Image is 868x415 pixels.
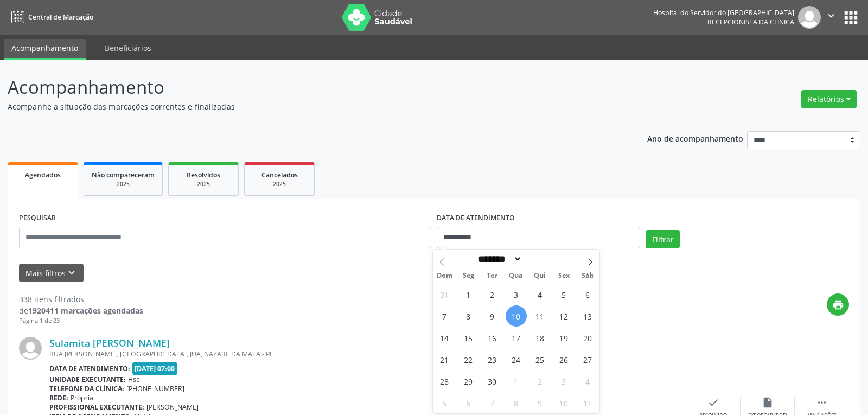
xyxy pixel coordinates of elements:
span: Dom [433,272,457,279]
span: Setembro 10, 2025 [506,305,527,327]
span: Setembro 4, 2025 [529,284,551,305]
span: Outubro 11, 2025 [577,392,598,413]
span: Agendados [25,170,61,180]
span: Setembro 29, 2025 [458,371,479,392]
b: Telefone da clínica: [49,384,124,393]
a: Central de Marcação [8,8,93,26]
button: apps [841,8,860,27]
i: keyboard_arrow_down [66,267,78,279]
span: Outubro 5, 2025 [434,392,455,413]
span: Cancelados [261,170,298,180]
span: Setembro 12, 2025 [553,305,575,327]
a: Beneficiários [97,39,159,58]
i: check [707,397,719,408]
span: Setembro 6, 2025 [577,284,598,305]
p: Ano de acompanhamento [647,131,743,145]
span: Sex [552,272,576,279]
span: Outubro 6, 2025 [458,392,479,413]
b: Rede: [49,393,68,403]
span: Setembro 1, 2025 [458,284,479,305]
span: Ter [480,272,504,279]
span: Setembro 30, 2025 [482,371,503,392]
i: insert_drive_file [762,397,774,408]
span: Outubro 3, 2025 [553,371,575,392]
b: Profissional executante: [49,403,144,412]
span: Setembro 28, 2025 [434,371,455,392]
i:  [825,10,837,22]
span: Hse [128,375,140,384]
span: Setembro 11, 2025 [529,305,551,327]
span: Setembro 14, 2025 [434,327,455,348]
span: Agosto 31, 2025 [434,284,455,305]
span: Central de Marcação [28,12,93,22]
span: Não compareceram [92,170,155,180]
span: [DATE] 07:00 [132,362,178,375]
span: Própria [71,393,93,403]
span: Outubro 9, 2025 [529,392,551,413]
span: Setembro 15, 2025 [458,327,479,348]
span: [PERSON_NAME] [146,403,199,412]
span: Setembro 5, 2025 [553,284,575,305]
span: Outubro 10, 2025 [553,392,575,413]
button: Filtrar [646,230,680,248]
span: Seg [456,272,480,279]
span: Setembro 26, 2025 [553,349,575,370]
button:  [821,6,841,29]
button: Relatórios [801,90,857,108]
div: Hospital do Servidor do [GEOGRAPHIC_DATA] [653,8,794,17]
a: Acompanhamento [4,39,86,60]
span: Setembro 8, 2025 [458,305,479,327]
span: Setembro 2, 2025 [482,284,503,305]
span: Setembro 18, 2025 [529,327,551,348]
span: Outubro 4, 2025 [577,371,598,392]
span: [PHONE_NUMBER] [126,384,184,393]
img: img [798,6,821,29]
b: Data de atendimento: [49,364,130,373]
select: Month [475,253,522,265]
a: Sulamita [PERSON_NAME] [49,337,170,349]
span: Setembro 23, 2025 [482,349,503,370]
button: Mais filtroskeyboard_arrow_down [19,264,84,283]
label: PESQUISAR [19,210,56,227]
span: Setembro 16, 2025 [482,327,503,348]
div: Página 1 de 23 [19,316,143,325]
i:  [816,397,828,408]
div: 2025 [176,180,231,188]
span: Setembro 25, 2025 [529,349,551,370]
label: DATA DE ATENDIMENTO [437,210,515,227]
span: Setembro 27, 2025 [577,349,598,370]
span: Outubro 7, 2025 [482,392,503,413]
span: Setembro 24, 2025 [506,349,527,370]
span: Setembro 13, 2025 [577,305,598,327]
span: Setembro 19, 2025 [553,327,575,348]
span: Setembro 17, 2025 [506,327,527,348]
span: Qui [528,272,552,279]
span: Sáb [576,272,599,279]
span: Outubro 8, 2025 [506,392,527,413]
p: Acompanhe a situação das marcações correntes e finalizadas [8,101,604,112]
button: print [827,293,849,316]
span: Setembro 9, 2025 [482,305,503,327]
img: img [19,337,42,360]
div: 338 itens filtrados [19,293,143,305]
i: print [832,299,844,311]
span: Setembro 7, 2025 [434,305,455,327]
strong: 1920411 marcações agendadas [28,305,143,316]
input: Year [522,253,558,265]
div: 2025 [92,180,155,188]
span: Resolvidos [187,170,220,180]
div: RUA [PERSON_NAME], [GEOGRAPHIC_DATA], JUA, NAZARE DA MATA - PE [49,349,686,359]
span: Qua [504,272,528,279]
span: Setembro 21, 2025 [434,349,455,370]
span: Setembro 3, 2025 [506,284,527,305]
span: Outubro 2, 2025 [529,371,551,392]
span: Recepcionista da clínica [707,17,794,27]
b: Unidade executante: [49,375,126,384]
p: Acompanhamento [8,74,604,101]
div: de [19,305,143,316]
div: 2025 [252,180,307,188]
span: Outubro 1, 2025 [506,371,527,392]
span: Setembro 22, 2025 [458,349,479,370]
span: Setembro 20, 2025 [577,327,598,348]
